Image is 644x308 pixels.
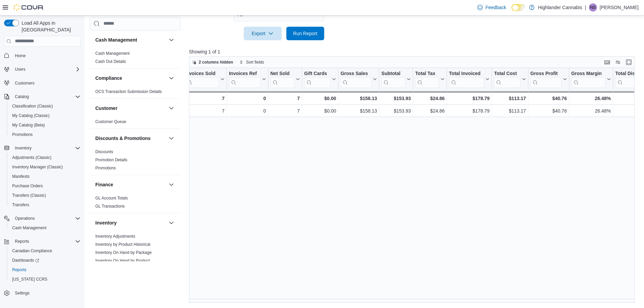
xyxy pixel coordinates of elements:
button: Finance [95,181,166,188]
span: Reports [9,266,80,274]
button: Customer [167,104,175,112]
a: OCS Transaction Submission Details [95,89,162,94]
div: Gross Margin [571,70,605,77]
div: 7 [185,94,224,102]
span: Canadian Compliance [9,247,80,255]
button: Enter fullscreen [625,58,633,66]
button: Classification (Classic) [7,101,83,111]
span: Home [12,51,80,60]
div: $178.79 [449,94,490,102]
span: Inventory Manager (Classic) [12,164,63,170]
span: Settings [12,289,80,297]
span: Inventory [12,144,80,152]
button: Display options [614,58,622,66]
span: Inventory by Product Historical [95,242,150,247]
div: Total Tax [415,70,439,88]
div: $158.13 [340,94,377,102]
div: Total Cost [494,70,520,88]
a: Canadian Compliance [9,247,55,255]
span: Reports [12,267,26,273]
button: Invoices Ref [229,70,266,88]
a: Inventory On Hand by Product [95,258,150,263]
div: $40.76 [530,94,567,102]
p: | [585,3,586,11]
button: Inventory [12,144,34,152]
div: Total Cost [494,70,520,77]
a: Inventory by Product Historical [95,242,150,247]
a: Cash Management [95,51,129,56]
div: 7 [270,107,300,115]
a: GL Account Totals [95,196,128,200]
button: Transfers (Classic) [7,191,83,200]
button: Users [1,65,83,74]
button: Settings [1,288,83,298]
span: Adjustments (Classic) [12,155,51,160]
span: Reports [12,237,80,245]
span: Manifests [12,174,29,179]
span: Catalog [15,94,29,99]
span: Settings [15,290,29,296]
a: Settings [12,289,32,297]
span: OCS Transaction Submission Details [95,89,162,94]
a: Adjustments (Classic) [9,153,54,162]
span: Dashboards [9,256,80,264]
p: [PERSON_NAME] [600,3,639,11]
button: Inventory [1,143,83,153]
button: 2 columns hidden [189,58,236,66]
span: Users [15,67,25,72]
a: Customer Queue [95,119,126,124]
div: Customer [90,118,181,128]
div: 0 [229,94,266,102]
div: Gross Profit [530,70,562,88]
button: Finance [167,181,175,189]
span: My Catalog (Beta) [9,121,80,129]
a: Home [12,52,28,60]
div: $153.93 [381,107,411,115]
button: My Catalog (Classic) [7,111,83,120]
span: Transfers (Classic) [9,191,80,199]
div: 26.48% [571,94,611,102]
div: $24.86 [415,107,445,115]
a: Manifests [9,172,32,181]
h3: Discounts & Promotions [95,135,150,142]
a: [US_STATE] CCRS [9,275,50,283]
div: $0.00 [304,107,336,115]
div: $0.00 [304,94,336,102]
span: Cash Out Details [95,59,126,64]
h3: Customer [95,105,117,112]
span: Home [15,53,26,58]
span: Purchase Orders [12,183,43,189]
button: [US_STATE] CCRS [7,275,83,284]
button: Home [1,51,83,61]
button: Gross Margin [571,70,611,88]
button: Adjustments (Classic) [7,153,83,162]
span: Discounts [95,149,113,155]
a: My Catalog (Classic) [9,112,52,120]
span: Feedback [485,4,506,11]
button: Run Report [286,27,324,40]
div: $153.93 [381,94,411,102]
h3: Cash Management [95,37,137,43]
button: Discounts & Promotions [167,134,175,142]
div: Gross Sales [340,70,372,77]
span: Users [12,65,80,73]
button: Manifests [7,172,83,181]
p: Highlander Cannabis [538,3,582,11]
span: Customers [15,80,34,86]
button: Sort fields [237,58,267,66]
span: Run Report [293,30,317,37]
div: Net Sold [270,70,294,77]
span: Canadian Compliance [12,248,52,254]
span: Promotions [95,165,116,171]
button: Operations [12,214,38,222]
button: Subtotal [381,70,411,88]
span: Sort fields [246,60,264,65]
div: Net Sold [270,70,294,88]
span: Reports [15,239,29,244]
a: Promotion Details [95,158,127,162]
div: Total Invoiced [449,70,484,77]
span: Transfers [12,202,29,208]
span: My Catalog (Classic) [12,113,50,118]
div: Gross Sales [340,70,372,88]
a: Cash Management [9,224,49,232]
